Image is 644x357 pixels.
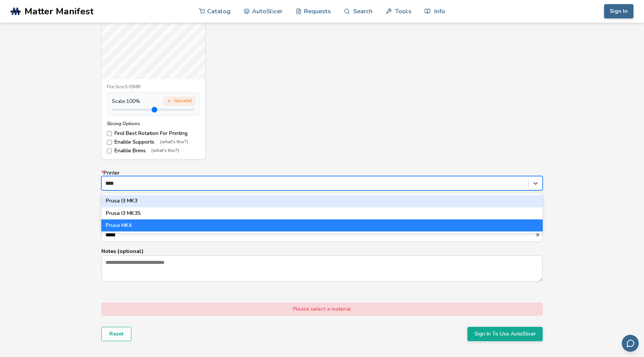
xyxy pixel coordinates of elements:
span: Matter Manifest [24,6,93,17]
input: Enable Brims(what's this?) [107,149,112,153]
div: Please select a material [101,303,543,316]
label: Enable Brims [107,148,200,154]
button: *Item Name [535,232,542,237]
button: Sign In [604,4,633,18]
div: Upscaled [163,97,195,106]
button: Sign In To Use AutoSlicer [467,327,543,341]
div: Prusa MK4 [101,219,543,231]
input: *PrinterPrusa I3 MK3Prusa I3 MK3SPrusa MK4 [105,180,118,186]
span: (what's this?) [160,139,188,145]
div: Prusa I3 MK3 [101,195,543,207]
label: Printer [101,170,543,190]
div: File Size: 0.03MB [107,84,200,90]
p: Notes (optional) [101,247,543,255]
span: Scale: 100 % [112,98,140,104]
span: (what's this?) [151,148,179,153]
button: Reset [101,327,131,341]
button: Send feedback via email [622,335,639,352]
input: Find Best Rotation For Printing [107,131,112,136]
label: Find Best Rotation For Printing [107,130,200,136]
div: Prusa I3 MK3S [101,207,543,219]
textarea: Notes (optional) [102,256,542,281]
label: Enable Supports [107,139,200,145]
input: Enable Supports(what's this?) [107,140,112,145]
input: *Item Name [102,228,535,242]
div: Slicing Options: [107,121,200,126]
